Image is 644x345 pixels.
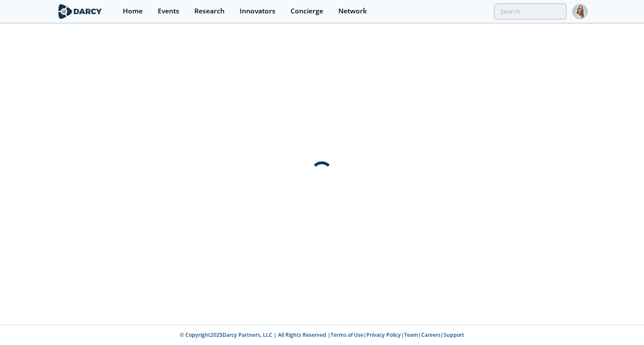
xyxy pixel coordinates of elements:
a: Careers [421,331,441,339]
a: Privacy Policy [366,331,401,339]
a: Terms of Use [331,331,363,339]
div: Research [194,8,225,15]
img: logo-wide.svg [56,4,103,19]
img: Profile [572,4,588,19]
div: Network [338,8,367,15]
p: © Copyright 2025 Darcy Partners, LLC | All Rights Reserved | | | | | [24,331,620,339]
div: Home [123,8,143,15]
div: Innovators [240,8,275,15]
div: Concierge [291,8,323,15]
div: Events [158,8,179,15]
a: Team [404,331,418,339]
input: Advanced Search [494,3,566,19]
a: Support [444,331,464,339]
